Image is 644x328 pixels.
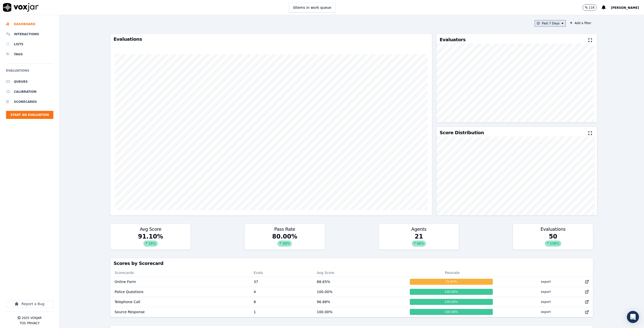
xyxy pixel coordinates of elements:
[439,130,484,135] h3: Score Distribution
[248,227,322,231] h3: Pass Rate
[583,4,602,11] button: 116
[27,321,40,325] button: Privacy
[6,49,53,59] a: Tags
[537,308,555,316] button: export
[20,321,26,325] button: TOS
[277,241,292,247] div: 20 %
[245,232,325,250] div: 80.00 %
[627,311,639,323] div: Open Intercom Messenger
[537,278,555,286] button: export
[379,232,459,250] div: 21
[250,277,313,287] td: 37
[110,277,250,287] td: Online Form
[313,269,406,277] th: Avg Score
[6,97,53,107] a: Scorecards
[6,19,53,29] a: Dashboard
[410,279,493,285] div: 72.97 %
[113,261,590,266] h3: Scores by Scorecard
[6,87,53,97] a: Calibration
[22,316,42,320] p: 2025 Voxjar
[410,289,493,295] div: 100.00 %
[611,6,639,10] span: [PERSON_NAME]
[6,300,53,308] button: Report a Bug
[406,269,499,277] th: Passrate
[3,3,39,12] img: voxjar logo
[537,298,555,306] button: export
[589,6,595,10] p: 116
[410,309,493,315] div: 100.00 %
[110,287,250,297] td: Police Questions
[313,277,406,287] td: 88.65 %
[535,20,566,27] button: Past 7 Days
[611,5,644,11] button: [PERSON_NAME]
[6,68,53,77] h6: Evaluations
[439,37,465,42] h3: Evaluators
[250,307,313,317] td: 1
[545,241,561,247] div: 138 %
[110,232,190,250] div: 91.10 %
[289,3,336,12] button: 0items in work queue
[313,307,406,317] td: 100.00 %
[6,29,53,39] a: Interactions
[6,111,53,119] button: Start an Evaluation
[6,39,53,49] a: Lists
[250,287,313,297] td: 4
[410,299,493,305] div: 100.00 %
[250,269,313,277] th: Evals
[568,20,593,26] button: Add a filter
[143,241,158,247] div: 15 %
[110,269,250,277] th: Scorecards
[382,227,456,231] h3: Agents
[110,307,250,317] td: Source Response
[250,297,313,307] td: 8
[110,297,250,307] td: Telephone Call
[313,287,406,297] td: 100.00 %
[113,227,187,231] h3: Avg Score
[583,4,597,11] button: 116
[313,297,406,307] td: 96.88 %
[113,37,429,41] h3: Evaluations
[412,241,426,247] div: 40 %
[6,77,53,87] a: Queues
[513,232,593,250] div: 50
[516,227,590,231] h3: Evaluations
[537,288,555,296] button: export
